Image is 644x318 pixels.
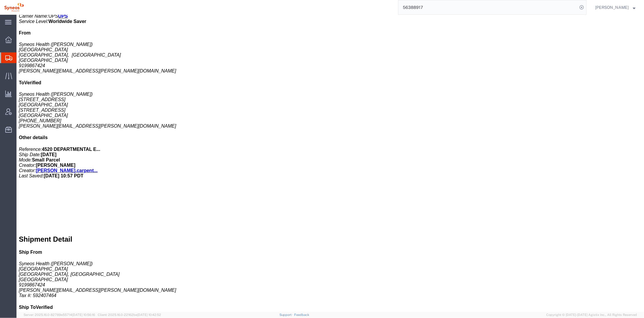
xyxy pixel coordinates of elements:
[279,313,294,317] a: Support
[398,0,577,14] input: Search for shipment number, reference number
[98,313,161,317] span: Client: 2025.16.0-22162be
[137,313,161,317] span: [DATE] 10:42:52
[4,3,24,12] img: logo
[24,313,95,317] span: Server: 2025.16.0-82789e55714
[595,4,636,11] button: [PERSON_NAME]
[294,313,309,317] a: Feedback
[16,15,644,312] iframe: FS Legacy Container
[72,313,95,317] span: [DATE] 10:56:16
[595,4,629,11] span: Melissa Gallo
[546,312,637,317] span: Copyright © [DATE]-[DATE] Agistix Inc., All Rights Reserved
